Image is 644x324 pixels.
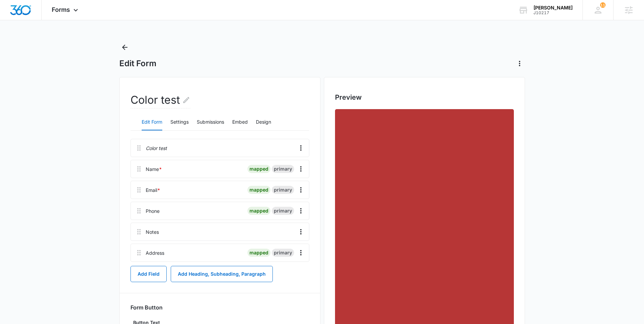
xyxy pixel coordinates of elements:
[247,186,270,194] div: mapped
[533,5,573,10] div: account name
[272,165,294,173] div: primary
[295,143,306,153] button: Overflow Menu
[146,207,160,215] div: Phone
[295,184,306,195] button: Overflow Menu
[146,228,159,235] div: Notes
[130,266,167,282] button: Add Field
[533,10,573,15] div: account id
[272,186,294,194] div: primary
[130,304,163,311] h3: Form Button
[256,114,271,130] button: Design
[130,92,190,108] h2: Color test
[197,114,224,130] button: Submissions
[170,114,189,130] button: Settings
[182,92,190,108] button: Edit Form Name
[142,114,162,130] button: Edit Form
[514,58,525,69] button: Actions
[600,2,605,8] div: notifications count
[247,249,270,257] div: mapped
[295,226,306,237] button: Overflow Menu
[119,58,157,69] h1: Edit Form
[119,42,130,53] button: Back
[272,249,294,257] div: primary
[171,266,273,282] button: Add Heading, Subheading, Paragraph
[52,6,70,13] span: Forms
[247,165,270,173] div: mapped
[146,166,162,173] div: Name
[335,92,514,102] h2: Preview
[247,207,270,215] div: mapped
[146,145,167,152] p: Color test
[146,186,160,194] div: Email
[232,114,248,130] button: Embed
[295,164,306,174] button: Overflow Menu
[295,247,306,258] button: Overflow Menu
[272,207,294,215] div: primary
[146,249,164,256] div: Address
[295,205,306,216] button: Overflow Menu
[600,2,605,8] span: 11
